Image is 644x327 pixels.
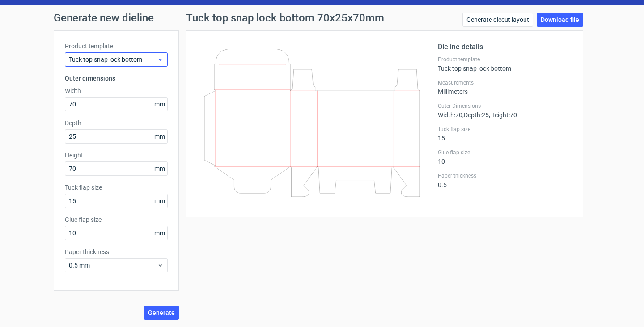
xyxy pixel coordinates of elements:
label: Glue flap size [438,149,572,156]
span: mm [152,226,167,240]
label: Product template [65,42,168,51]
h1: Generate new dieline [54,13,590,23]
label: Height [65,151,168,160]
a: Download file [537,13,583,27]
h3: Outer dimensions [65,74,168,83]
div: 10 [438,149,572,165]
span: mm [152,162,167,175]
label: Paper thickness [65,247,168,256]
span: Width : 70 [438,111,462,119]
label: Width [65,86,168,95]
label: Depth [65,119,168,127]
span: mm [152,98,167,111]
div: 0.5 [438,172,572,188]
span: Generate [148,310,175,316]
label: Tuck flap size [438,126,572,133]
span: , Height : 70 [489,111,517,119]
label: Glue flap size [65,215,168,224]
div: 15 [438,126,572,142]
h2: Dieline details [438,42,572,52]
span: mm [152,130,167,143]
div: Tuck top snap lock bottom [438,56,572,72]
span: , Depth : 25 [462,111,489,119]
span: mm [152,194,167,208]
label: Tuck flap size [65,183,168,192]
div: Millimeters [438,79,572,95]
label: Measurements [438,79,572,86]
label: Outer Dimensions [438,102,572,110]
h1: Tuck top snap lock bottom 70x25x70mm [186,13,384,23]
button: Generate [144,306,179,320]
label: Paper thickness [438,172,572,179]
span: Tuck top snap lock bottom [69,55,157,64]
a: Generate diecut layout [462,13,533,27]
span: 0.5 mm [69,261,157,270]
label: Product template [438,56,572,63]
